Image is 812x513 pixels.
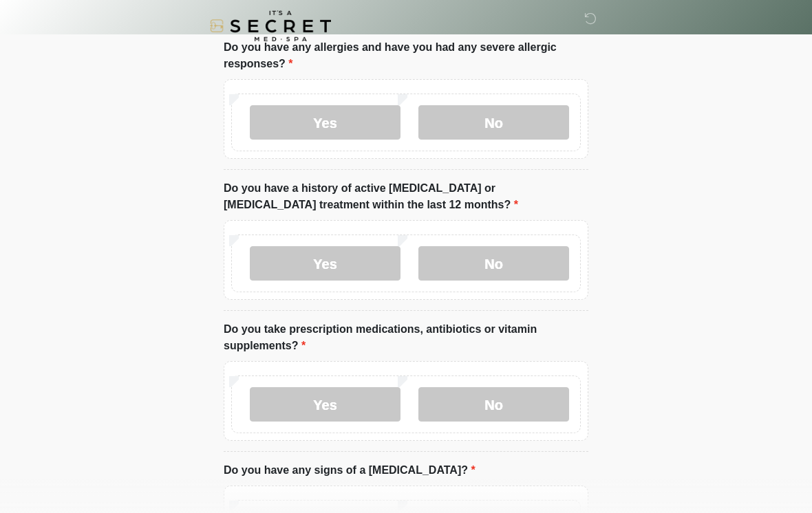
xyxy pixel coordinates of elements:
label: Do you have any allergies and have you had any severe allergic responses? [224,39,588,72]
label: Yes [250,246,400,281]
label: No [418,387,569,422]
label: Yes [250,105,400,140]
img: It's A Secret Med Spa Logo [210,10,331,41]
label: Do you have a history of active [MEDICAL_DATA] or [MEDICAL_DATA] treatment within the last 12 mon... [224,180,588,213]
label: Do you have any signs of a [MEDICAL_DATA]? [224,462,476,479]
label: Do you take prescription medications, antibiotics or vitamin supplements? [224,321,588,354]
label: No [418,246,569,281]
label: Yes [250,387,400,422]
label: No [418,105,569,140]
